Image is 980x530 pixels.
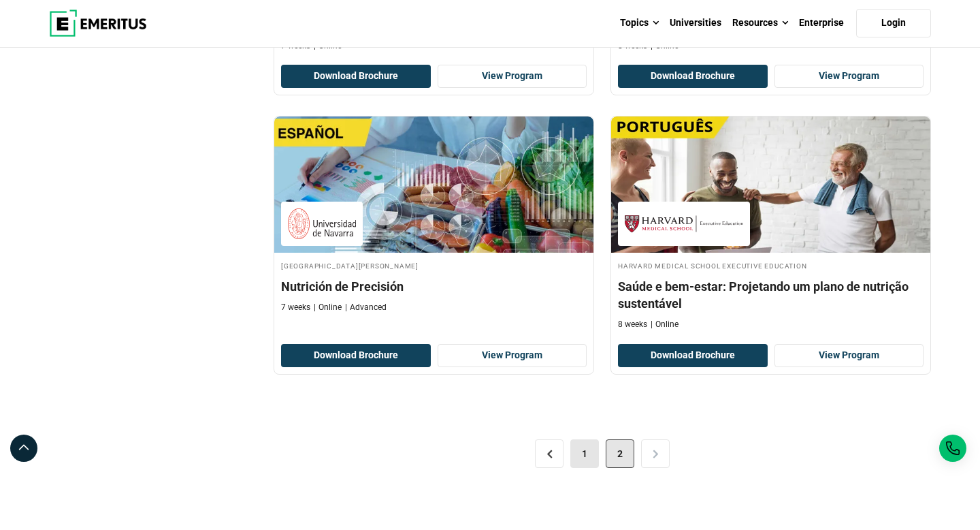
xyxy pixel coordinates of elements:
[618,319,647,330] p: 8 weeks
[618,65,768,88] button: Download Brochure
[618,260,924,271] h4: Harvard Medical School Executive Education
[570,439,599,468] a: 1
[774,344,924,367] a: View Program
[274,116,593,320] a: Healthcare Course by Universidad de Navarra - Universidad de Navarra [GEOGRAPHIC_DATA][PERSON_NAM...
[288,208,356,239] img: Universidad de Navarra
[281,260,587,271] h4: [GEOGRAPHIC_DATA][PERSON_NAME]
[625,208,743,239] img: Harvard Medical School Executive Education
[856,9,931,37] a: Login
[281,278,587,295] h4: Nutrición de Precisión
[274,116,593,253] img: Nutrición de Precisión | Online Healthcare Course
[314,302,342,313] p: Online
[438,344,587,367] a: View Program
[606,439,634,468] span: 2
[611,116,930,337] a: Healthcare Course by Harvard Medical School Executive Education - Harvard Medical School Executiv...
[535,439,563,468] a: <
[618,278,924,312] h4: Saúde e bem-estar: Projetando um plano de nutrição sustentável
[774,65,924,88] a: View Program
[438,65,587,88] a: View Program
[618,344,768,367] button: Download Brochure
[281,302,310,313] p: 7 weeks
[611,116,930,253] img: Saúde e bem-estar: Projetando um plano de nutrição sustentável | Online Healthcare Course
[281,344,431,367] button: Download Brochure
[651,319,679,330] p: Online
[281,65,431,88] button: Download Brochure
[345,302,387,313] p: Advanced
